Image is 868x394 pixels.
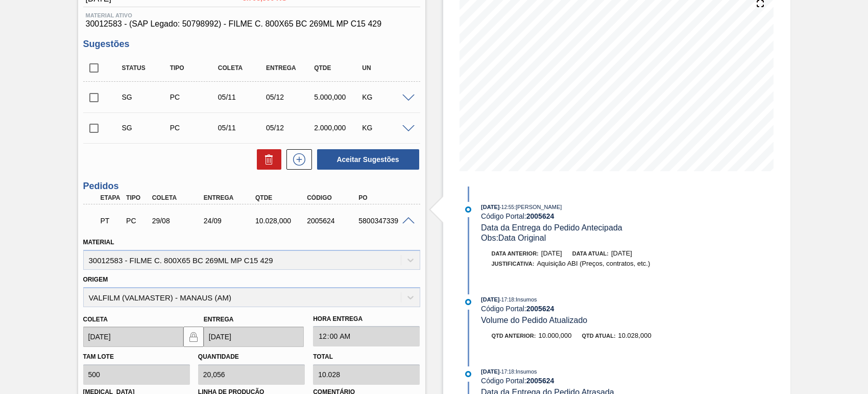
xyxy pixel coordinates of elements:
div: Pedido em Trânsito [98,210,124,232]
img: atual [465,371,471,377]
span: [DATE] [611,249,632,257]
div: Qtde [253,194,310,201]
div: Tipo [124,194,150,201]
div: Coleta [215,64,269,72]
label: Total [313,353,333,360]
div: 5800347339 [356,217,413,225]
span: Obs: Data Original [481,234,546,242]
strong: 2005624 [526,377,554,385]
span: Aquisição ABI (Preços, contratos, etc.) [537,260,650,267]
span: - 17:18 [500,297,514,303]
div: Entrega [201,194,258,201]
div: 2.000,000 [311,124,365,132]
div: Coleta [150,194,207,201]
div: 05/11/2025 [215,93,269,101]
div: Status [119,64,173,72]
div: Qtde [311,64,365,72]
input: dd/mm/yyyy [204,327,304,347]
span: - 12:55 [500,204,514,210]
div: Código [304,194,361,201]
span: 10.000,000 [538,332,571,339]
span: - 17:18 [500,369,514,375]
div: Tipo [167,64,221,72]
span: : Insumos [514,296,537,303]
div: Pedido de Compra [167,93,221,101]
h3: Sugestões [83,39,420,50]
p: PT [101,217,122,225]
button: locked [183,327,204,347]
div: Código Portal: [481,305,724,313]
div: 05/12/2025 [263,93,317,101]
div: UN [359,64,413,72]
div: Etapa [98,194,124,201]
div: Sugestão Criada [119,124,173,132]
input: dd/mm/yyyy [83,327,183,347]
strong: 2005624 [526,305,554,313]
div: 5.000,000 [311,93,365,101]
img: atual [465,206,471,213]
label: Hora Entrega [313,312,420,327]
div: KG [359,124,413,132]
div: Código Portal: [481,212,724,220]
span: : [PERSON_NAME] [514,204,562,210]
span: 30012583 - (SAP Legado: 50798992) - FILME C. 800X65 BC 269ML MP C15 429 [86,19,418,29]
div: 2005624 [304,217,361,225]
strong: 2005624 [526,212,554,220]
img: locked [187,331,200,343]
label: Origem [83,276,108,283]
span: 10.028,000 [618,332,652,339]
span: Qtd atual: [582,333,616,339]
span: Justificativa: [492,261,535,267]
div: Nova sugestão [281,149,312,170]
div: 29/08/2025 [150,217,207,225]
img: atual [465,299,471,305]
div: Excluir Sugestões [252,149,281,170]
div: KG [359,93,413,101]
span: Volume do Pedido Atualizado [481,316,587,325]
span: [DATE] [541,249,562,257]
label: Material [83,239,114,246]
button: Aceitar Sugestões [317,149,419,170]
div: Aceitar Sugestões [312,148,420,171]
div: Pedido de Compra [124,217,150,225]
span: Data anterior: [492,250,539,257]
div: Sugestão Criada [119,93,173,101]
div: Código Portal: [481,377,724,385]
span: Data da Entrega do Pedido Antecipada [481,223,622,232]
label: Coleta [83,316,108,323]
label: Tam lote [83,353,114,360]
span: [DATE] [481,368,499,375]
span: [DATE] [481,296,499,303]
div: 24/09/2025 [201,217,258,225]
div: PO [356,194,413,201]
div: 05/11/2025 [215,124,269,132]
div: Pedido de Compra [167,124,221,132]
label: Entrega [204,316,234,323]
span: Qtd anterior: [492,333,536,339]
div: 05/12/2025 [263,124,317,132]
span: : Insumos [514,368,537,375]
div: Entrega [263,64,317,72]
span: [DATE] [481,204,499,210]
div: 10.028,000 [253,217,310,225]
span: Material ativo [86,12,418,18]
h3: Pedidos [83,181,420,192]
span: Data atual: [572,250,609,257]
label: Quantidade [198,353,239,360]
